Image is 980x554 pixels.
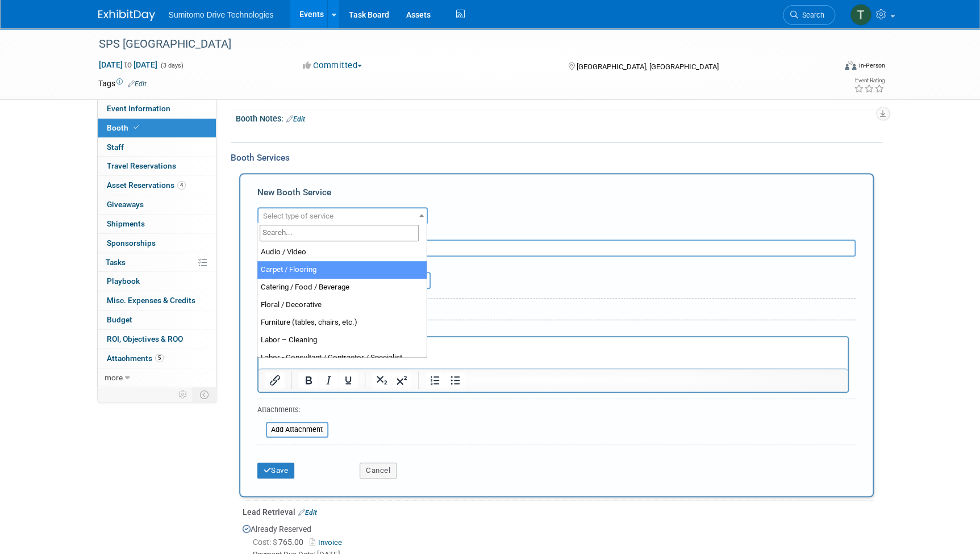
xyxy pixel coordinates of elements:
li: Labor - Consultant / Contractor / Specialist [257,349,427,367]
div: Description (optional) [257,224,856,240]
span: Booth [107,123,141,132]
span: Cost: $ [253,538,278,547]
a: Misc. Expenses & Credits [98,291,216,310]
img: Format-Inperson.png [845,61,856,70]
button: Bold [298,372,318,388]
span: Staff [107,142,124,152]
a: Edit [298,509,317,517]
div: Event Format [768,59,885,76]
a: Shipments [98,215,216,233]
a: Booth [98,119,216,137]
div: In-Person [858,61,885,70]
a: Staff [98,138,216,157]
a: Search [783,5,835,25]
a: ROI, Objectives & ROO [98,330,216,349]
div: Reservation Notes/Details: [257,325,849,336]
span: Select type of service [263,212,333,220]
a: Invoice [310,538,347,547]
div: Attachments: [257,405,328,418]
button: Italic [318,372,337,388]
a: Sponsorships [98,234,216,253]
div: Ideally by [360,257,804,272]
span: Misc. Expenses & Credits [107,296,195,305]
button: Insert/edit link [265,372,285,388]
img: Taylor Mobley [850,4,871,26]
td: Tags [98,78,147,89]
div: Event Rating [853,78,884,83]
a: Edit [128,80,147,88]
span: more [105,373,123,382]
span: to [123,60,134,69]
li: Catering / Food / Beverage [257,279,427,296]
button: Underline [338,372,357,388]
span: (3 days) [160,62,184,69]
span: Event Information [107,104,170,113]
li: Furniture (tables, chairs, etc.) [257,314,427,331]
span: Giveaways [107,200,144,209]
li: Audio / Video [257,244,427,261]
iframe: Rich Text Area [258,337,848,368]
a: Playbook [98,272,216,291]
button: Save [257,463,295,479]
span: Shipments [107,219,145,228]
td: Personalize Event Tab Strip [173,387,193,402]
i: Booth reservation complete [134,124,139,131]
button: Committed [299,60,366,72]
span: Attachments [107,354,164,363]
li: Carpet / Flooring [257,261,427,279]
td: Toggle Event Tabs [193,387,216,402]
span: Sumitomo Drive Technologies [169,10,274,19]
div: Booth Notes: [236,110,882,125]
a: Budget [98,310,216,329]
span: [DATE] [DATE] [98,60,158,70]
div: New Booth Service [257,186,856,204]
span: 5 [155,354,164,362]
a: Travel Reservations [98,157,216,175]
span: Travel Reservations [107,161,176,170]
span: Tasks [106,258,126,267]
div: Lead Retrieval [243,506,874,518]
li: Floral / Decorative [257,296,427,314]
span: Sponsorships [107,238,156,247]
button: Subscript [372,372,391,388]
li: Labor – Cleaning [257,331,427,349]
span: 4 [177,181,186,190]
div: Booth Services [231,152,882,164]
span: ROI, Objectives & ROO [107,334,183,343]
a: Attachments5 [98,349,216,368]
span: Search [798,11,824,19]
span: Budget [107,315,132,324]
input: Search... [260,225,419,241]
button: Numbered list [425,372,444,388]
a: Asset Reservations4 [98,176,216,195]
span: [GEOGRAPHIC_DATA], [GEOGRAPHIC_DATA] [577,62,719,71]
a: Giveaways [98,195,216,214]
button: Cancel [360,463,397,479]
a: Edit [286,115,305,123]
div: SPS [GEOGRAPHIC_DATA] [95,34,818,54]
span: Playbook [107,276,140,286]
span: 765.00 [253,538,308,547]
a: more [98,368,216,387]
a: Event Information [98,99,216,118]
button: Bullet list [445,372,464,388]
a: Tasks [98,253,216,272]
button: Superscript [391,372,411,388]
img: ExhibitDay [98,10,155,21]
span: Asset Reservations [107,181,186,190]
